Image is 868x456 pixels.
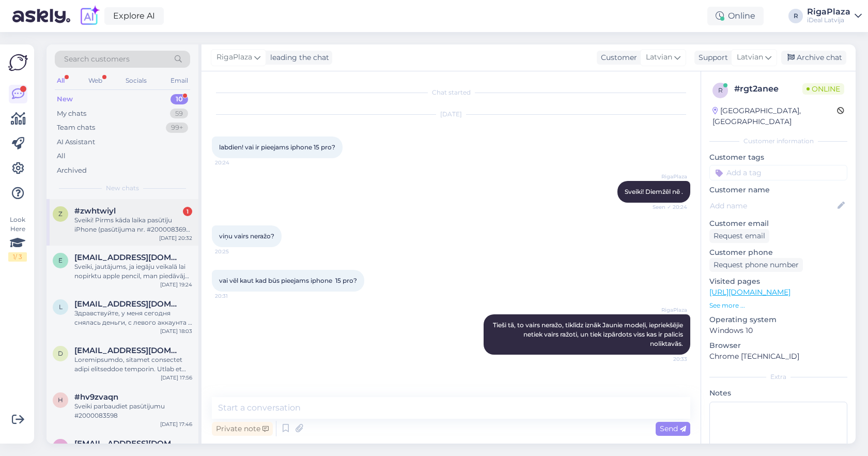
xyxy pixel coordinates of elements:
div: Chat started [212,88,690,97]
div: [DATE] 18:03 [160,327,192,335]
p: Windows 10 [709,325,847,336]
div: iDeal Latvija [807,16,850,24]
div: [DATE] 17:56 [161,374,192,382]
div: RigaPlaza [807,8,850,16]
div: Support [694,52,728,63]
div: [DATE] 20:32 [159,234,192,242]
span: e [58,256,63,264]
span: 20:25 [215,248,254,255]
div: 1 / 3 [8,252,27,262]
p: Customer tags [709,152,847,163]
div: [DATE] [212,110,690,119]
div: Web [86,74,104,87]
p: See more ... [709,301,847,310]
span: labdien! vai ir pieejams iphone 15 pro? [219,143,335,151]
div: [DATE] 19:24 [160,281,192,288]
p: Visited pages [709,276,847,287]
span: Send [660,424,686,433]
span: r [718,86,723,94]
span: 20:33 [648,355,687,363]
span: dimactive3@gmail.com [74,346,182,355]
span: Sveiki! Diemžēl nē . [625,188,683,195]
p: Notes [709,388,847,399]
div: Email [168,74,190,87]
div: 59 [170,109,188,119]
div: Sveiki! Pirms kāda laika pasūtīju iPhone (pasūtījuma nr. #2000083694 ). Vai, lūdzu, varat pateikt... [74,216,192,234]
span: RigaPlaza [648,173,687,180]
span: l [59,303,63,311]
span: z [58,210,63,218]
div: Online [707,7,764,25]
p: Customer name [709,185,847,195]
span: #hv9zvaqn [74,392,118,402]
div: Customer [597,52,637,63]
div: Sveiki parbaudiet pasūtijumu #2000083598 [74,402,192,420]
input: Add name [710,200,835,211]
span: Latvian [646,52,672,63]
div: Look Here [8,215,27,262]
div: # rgt2anee [734,83,802,95]
div: leading the chat [266,52,329,63]
span: Tieši tā, to vairs neražo, tiklīdz iznāk Jaunie modeļi, iepriekšējie netiek vairs ražoti, un tiek... [493,321,685,347]
span: #zwhtwiyl [74,206,116,216]
div: All [55,74,67,87]
div: Здравствуйте, у меня сегодня снялась деньги, с левого аккаунта и это не мой аккаунт, я хочу что б... [74,309,192,327]
div: Loremipsumdo, sitamet consectet adipi elitseddoe temporin. Utlab et dolore Magnaali enim 20 a min... [74,355,192,374]
div: Extra [709,372,847,382]
span: z [58,443,63,450]
div: 1 [183,207,192,216]
span: RigaPlaza [216,52,252,63]
span: Seen ✓ 20:24 [648,203,687,211]
div: New [57,94,73,104]
div: Archived [57,165,87,176]
div: Socials [123,74,149,87]
a: Explore AI [104,7,164,25]
div: R [788,9,803,23]
span: RigaPlaza [648,306,687,314]
div: 10 [171,94,188,104]
p: Browser [709,340,847,351]
div: Team chats [57,123,95,133]
span: elizabeteplavina1@gmail.com [74,253,182,262]
div: Archive chat [781,51,846,65]
div: Customer information [709,136,847,146]
p: Chrome [TECHNICAL_ID] [709,351,847,362]
p: Customer email [709,218,847,229]
div: [DATE] 17:46 [160,420,192,428]
img: Askly Logo [8,53,28,72]
div: AI Assistant [57,137,95,147]
p: Customer phone [709,247,847,258]
span: Online [802,83,844,95]
span: New chats [106,184,139,193]
span: vai vēl kaut kad būs pieejams iphone 15 pro? [219,277,357,284]
div: Request email [709,229,769,243]
span: Latvian [737,52,763,63]
div: Request phone number [709,258,803,272]
span: 20:24 [215,159,254,166]
span: lerakmita@gmail.com [74,299,182,309]
div: 99+ [166,123,188,133]
a: [URL][DOMAIN_NAME] [709,287,791,297]
input: Add a tag [709,165,847,180]
div: Sveiki, jautājums, ja iegāju veikalā lai nopirktu apple pencil, man piedāvāja divus modeļus, kas ... [74,262,192,281]
span: h [58,396,63,404]
div: [GEOGRAPHIC_DATA], [GEOGRAPHIC_DATA] [712,105,837,127]
img: explore-ai [79,5,100,27]
div: Private note [212,422,273,436]
span: 20:31 [215,292,254,300]
p: Operating system [709,314,847,325]
span: zitaaiga9@gmail.com [74,439,182,448]
a: RigaPlazaiDeal Latvija [807,8,862,24]
span: d [58,349,63,357]
span: viņu vairs neražo? [219,232,274,240]
div: My chats [57,109,86,119]
div: All [57,151,66,161]
span: Search customers [64,54,130,65]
